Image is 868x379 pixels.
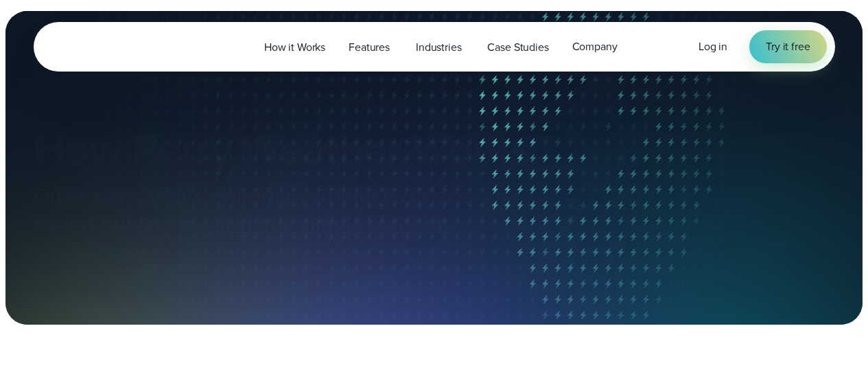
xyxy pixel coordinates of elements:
[766,39,810,55] span: Try it free
[487,39,548,56] span: Case Studies
[699,39,727,54] span: Log in
[264,39,325,56] span: How it Works
[416,39,461,56] span: Industries
[572,39,618,55] span: Company
[476,33,560,61] a: Case Studies
[349,39,390,56] span: Features
[253,33,337,61] a: How it Works
[699,39,727,55] a: Log in
[749,30,826,63] a: Try it free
